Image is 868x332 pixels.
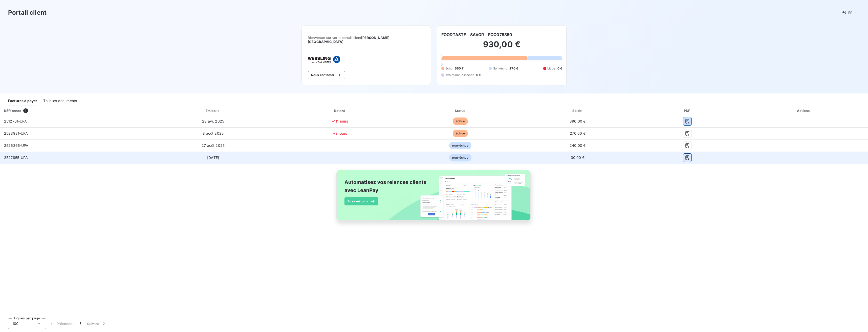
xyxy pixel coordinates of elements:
[84,318,110,329] button: Suivant
[547,66,555,71] span: Litige
[308,36,389,44] span: [PERSON_NAME] [GEOGRAPHIC_DATA]
[203,131,224,135] span: 8 août 2025
[509,66,518,71] span: 270 €
[8,96,37,106] div: Factures à payer
[476,73,481,77] span: 0 €
[570,143,585,148] span: 240,00 €
[449,142,471,149] span: non-échue
[570,119,585,123] span: 390,00 €
[332,167,536,229] img: banner
[333,131,347,135] span: +9 jours
[449,154,471,161] span: non-échue
[4,131,28,135] span: 2523931-UPA
[521,108,635,113] div: Solde
[207,155,219,160] span: [DATE]
[4,155,28,160] span: 2527855-UPA
[308,71,345,79] button: Nous contacter
[570,131,585,135] span: 270,00 €
[4,143,29,148] span: 2526365-UPA
[12,321,18,326] span: 100
[453,130,468,137] span: échue
[445,66,453,71] span: Échu
[23,108,28,113] span: 4
[4,109,21,113] div: Référence
[441,62,443,66] span: 0
[557,66,562,71] span: 0 €
[455,66,464,71] span: 660 €
[280,108,400,113] div: Retard
[637,108,739,113] div: PDF
[571,155,584,160] span: 30,00 €
[741,108,867,113] div: Actions
[441,32,512,38] h6: FOODTASTE - SAVOR - FOO075850
[445,73,474,77] span: Avoirs non associés
[148,108,278,113] div: Émise le
[80,321,81,326] span: 1
[308,56,340,63] img: Company logo
[493,66,507,71] span: Non-échu
[8,8,47,17] h3: Portail client
[46,318,77,329] button: Précédent
[43,96,77,106] div: Tous les documents
[308,36,425,44] span: Bienvenue sur votre portail client .
[848,11,852,15] span: FR
[202,143,225,148] span: 27 août 2025
[402,108,519,113] div: Statut
[453,117,468,125] span: échue
[77,318,84,329] button: 1
[441,39,562,55] h2: 930,00 €
[332,119,349,123] span: +111 jours
[4,119,27,123] span: 2512701-UPA
[202,119,224,123] span: 28 avr. 2025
